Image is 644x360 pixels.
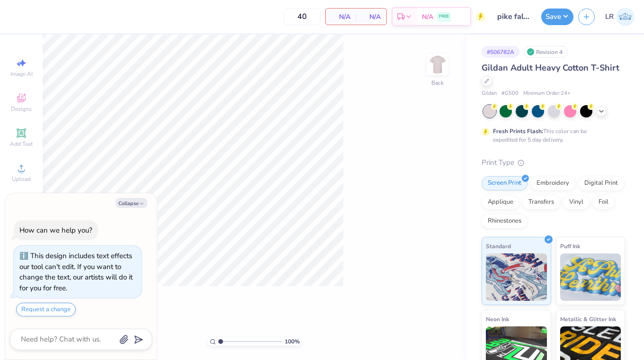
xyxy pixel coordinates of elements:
a: LR [605,8,635,26]
span: N/A [331,12,350,22]
span: Standard [486,241,511,251]
div: Print Type [482,157,625,168]
button: Request a change [16,303,76,316]
span: 100 % [285,337,300,346]
img: Puff Ink [560,253,621,301]
img: Leah Reichert [616,8,635,26]
span: LR [605,11,614,22]
div: Foil [592,195,615,209]
span: Add Text [10,140,33,148]
div: How can we help you? [19,225,92,235]
span: Gildan [482,90,497,98]
span: Gildan Adult Heavy Cotton T-Shirt [482,62,619,73]
div: Back [431,79,444,87]
div: # 506782A [482,46,519,58]
div: Vinyl [563,195,590,209]
button: Save [541,9,573,25]
span: # G500 [501,90,519,98]
span: Image AI [10,70,33,78]
span: Puff Ink [560,241,580,251]
div: Screen Print [482,176,528,190]
span: Metallic & Glitter Ink [560,314,616,324]
input: – – [284,8,321,25]
button: Collapse [116,198,147,208]
span: N/A [422,12,433,22]
div: This color can be expedited for 5 day delivery. [493,127,609,144]
div: Digital Print [578,176,624,190]
input: Untitled Design [490,7,537,26]
span: Designs [11,105,32,113]
div: Revision 4 [524,46,568,58]
img: Back [428,55,447,74]
strong: Fresh Prints Flash: [493,127,543,135]
div: Rhinestones [482,214,528,228]
span: FREE [439,13,449,20]
img: Standard [486,253,547,301]
div: Embroidery [530,176,575,190]
div: Applique [482,195,519,209]
div: Transfers [522,195,560,209]
span: Minimum Order: 24 + [523,90,571,98]
span: Neon Ink [486,314,509,324]
span: N/A [362,12,381,22]
span: Upload [12,175,31,183]
div: This design includes text effects our tool can't edit. If you want to change the text, our artist... [19,251,133,293]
